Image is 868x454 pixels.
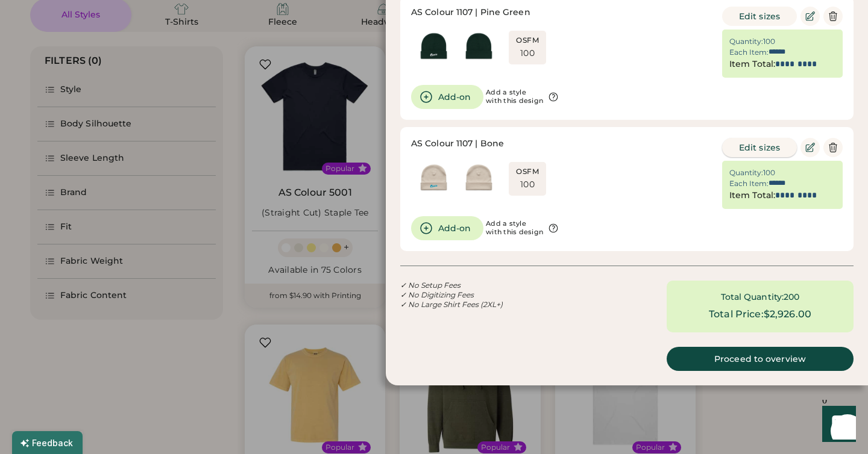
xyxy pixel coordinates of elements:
div: Proceed to overview [681,355,839,363]
div: 100 [763,37,775,46]
div: Item Total: [729,58,775,70]
div: 200 [784,291,799,303]
em: ✓ No Digitizing Fees [400,290,474,299]
button: Edit Product [800,7,820,26]
img: generate-image [411,155,456,200]
button: Delete [823,138,843,157]
button: Edit Product [800,138,820,157]
iframe: Front Chat [811,400,863,452]
img: generate-image [411,23,456,69]
div: AS Colour 1107 | Bone [411,138,504,150]
div: Add a style with this design [486,89,543,105]
div: Total Quantity: [721,291,784,303]
div: $2,926.00 [764,307,811,322]
img: generate-image [456,23,502,69]
div: Each Item: [729,48,769,57]
button: Add-on [411,85,483,109]
div: Item Total: [729,190,775,202]
div: Quantity: [729,37,763,46]
div: 100 [763,168,775,178]
em: ✓ No Large Shirt Fees (2XL+) [400,300,503,309]
div: Each Item: [729,179,769,188]
div: Quantity: [729,168,763,178]
img: generate-image [456,155,502,200]
div: OSFM [516,167,539,176]
button: Add-on [411,216,483,240]
a: Proceed to overview [667,347,854,371]
div: 100 [520,48,535,60]
div: Total Price: [709,307,764,322]
div: OSFM [516,36,539,45]
div: 100 [520,179,535,191]
button: Edit sizes [722,138,797,157]
div: Add a style with this design [486,220,543,237]
div: AS Colour 1107 | Pine Green [411,7,530,19]
em: ✓ No Setup Fees [400,281,461,290]
button: Delete [823,7,843,26]
button: Edit sizes [722,7,797,26]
